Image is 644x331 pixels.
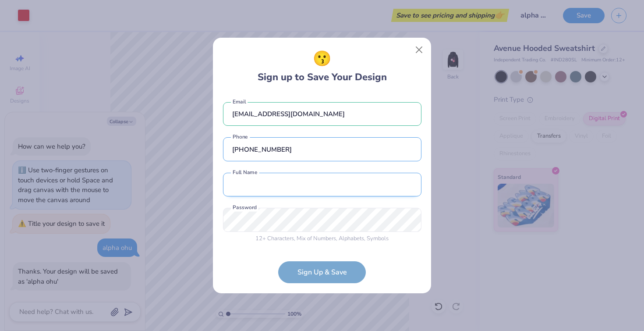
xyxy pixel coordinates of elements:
[411,42,428,58] button: Close
[223,235,421,243] div: , Mix of , ,
[255,235,294,242] span: 12 + Characters
[313,48,331,70] span: 😗
[367,235,389,242] span: Symbols
[313,235,336,242] span: Numbers
[258,48,387,85] div: Sign up to Save Your Design
[339,235,364,242] span: Alphabets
